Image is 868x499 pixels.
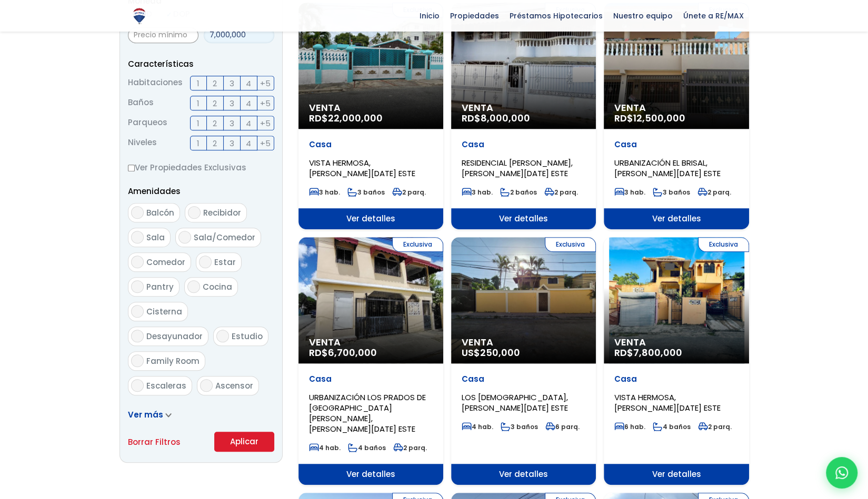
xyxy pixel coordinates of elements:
[309,346,377,359] span: RD$
[328,111,383,125] span: 22,000,000
[309,392,426,434] span: URBANIZACIÓN LOS PRADOS DE [GEOGRAPHIC_DATA][PERSON_NAME], [PERSON_NAME][DATE] ESTE
[131,305,144,318] input: Cisterna
[392,237,443,252] span: Exclusiva
[128,57,274,70] p: Características
[203,281,232,292] span: Cocina
[146,232,165,243] span: Sala
[545,237,596,252] span: Exclusiva
[614,374,738,384] p: Casa
[131,330,144,342] input: Desayunador
[216,330,229,342] input: Estudio
[130,7,148,25] img: Logo de REMAX
[204,27,274,43] input: Precio máximo
[462,103,585,113] span: Venta
[462,188,493,197] span: 3 hab.
[146,281,174,292] span: Pantry
[128,76,183,90] span: Habitaciones
[146,207,174,218] span: Balcón
[462,337,585,348] span: Venta
[451,208,596,229] span: Ver detalles
[178,231,191,243] input: Sala/Comedor
[698,422,732,431] span: 2 parq.
[146,306,182,317] span: Cisterna
[614,157,721,179] span: URBANIZACIÓN EL BRISAL, [PERSON_NAME][DATE] ESTE
[504,8,608,24] span: Préstamos Hipotecarios
[604,208,749,229] span: Ver detalles
[131,354,144,367] input: Family Room
[481,111,530,125] span: 8,000,000
[215,380,253,391] span: Ascensor
[462,111,530,125] span: RD$
[128,409,163,420] span: Ver más
[128,185,274,198] p: Amenidades
[260,77,271,90] span: +5
[309,139,433,150] p: Casa
[462,139,585,150] p: Casa
[393,443,427,452] span: 2 parq.
[445,8,504,24] span: Propiedades
[128,96,154,110] span: Baños
[131,231,144,243] input: Sala
[214,257,236,268] span: Estar
[298,208,443,229] span: Ver detalles
[309,111,383,125] span: RD$
[614,422,645,431] span: 6 hab.
[614,188,645,197] span: 3 hab.
[146,257,185,268] span: Comedor
[678,8,749,24] span: Únete a RE/MAX
[451,464,596,485] span: Ver detalles
[545,422,580,431] span: 6 parq.
[309,337,433,348] span: Venta
[309,157,415,179] span: VISTA HERMOSA, [PERSON_NAME][DATE] ESTE
[213,137,217,150] span: 2
[614,346,682,359] span: RD$
[200,379,213,392] input: Ascensor
[451,237,596,485] a: Exclusiva Venta US$250,000 Casa LOS [DEMOGRAPHIC_DATA], [PERSON_NAME][DATE] ESTE 4 hab. 3 baños 6...
[214,432,274,452] button: Aplicar
[131,206,144,219] input: Balcón
[131,379,144,392] input: Escaleras
[614,139,738,150] p: Casa
[128,136,157,150] span: Niveles
[131,280,144,293] input: Pantry
[614,103,738,113] span: Venta
[633,111,685,125] span: 12,500,000
[187,280,200,293] input: Cocina
[451,3,596,229] a: Exclusiva Venta RD$8,000,000 Casa RESIDENCIAL [PERSON_NAME], [PERSON_NAME][DATE] ESTE 3 hab. 2 ba...
[197,137,199,150] span: 1
[213,97,217,110] span: 2
[246,77,251,90] span: 4
[146,331,203,342] span: Desayunador
[230,97,234,110] span: 3
[298,464,443,485] span: Ver detalles
[199,256,212,268] input: Estar
[501,422,538,431] span: 3 baños
[633,346,682,359] span: 7,800,000
[462,374,585,384] p: Casa
[232,331,263,342] span: Estudio
[146,380,186,391] span: Escaleras
[614,392,721,413] span: VISTA HERMOSA, [PERSON_NAME][DATE] ESTE
[197,97,199,110] span: 1
[260,137,271,150] span: +5
[246,97,251,110] span: 4
[128,161,274,174] label: Ver Propiedades Exclusivas
[614,337,738,348] span: Venta
[128,27,198,43] input: Precio mínimo
[260,117,271,130] span: +5
[614,111,685,125] span: RD$
[328,346,377,359] span: 6,700,000
[653,188,690,197] span: 3 baños
[392,188,426,197] span: 2 parq.
[246,137,251,150] span: 4
[131,256,144,268] input: Comedor
[347,188,385,197] span: 3 baños
[698,237,749,252] span: Exclusiva
[146,355,199,366] span: Family Room
[608,8,678,24] span: Nuestro equipo
[462,392,568,413] span: LOS [DEMOGRAPHIC_DATA], [PERSON_NAME][DATE] ESTE
[500,188,537,197] span: 2 baños
[128,409,172,420] a: Ver más
[128,116,167,130] span: Parqueos
[128,165,135,171] input: Ver Propiedades Exclusivas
